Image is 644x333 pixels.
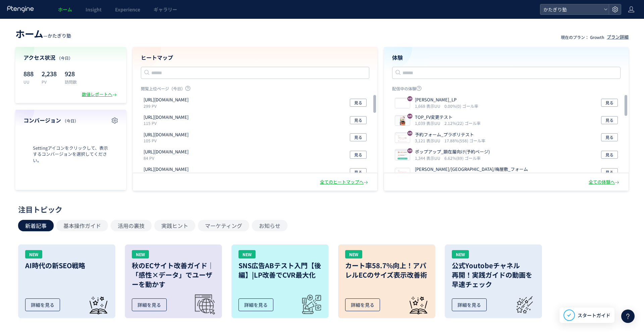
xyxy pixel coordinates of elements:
[345,261,428,280] h3: カート率58.7%向上！アパレルECのサイズ表示改善術
[238,261,322,280] h3: SNS広告ABテスト入門【後編】|LP改善でCVR最大化
[238,250,256,258] div: NEW
[25,261,108,270] h3: AI時代の新SEO戦略
[415,132,483,138] p: 予約フォーム_プラポリテスト
[338,244,435,318] a: NEWカート率58.7%向上！アパレルECのサイズ表示改善術詳細を見る
[350,116,367,124] button: 見る
[415,97,476,103] p: 久米川_LP
[23,145,118,164] span: Settingアイコンをクリックして、表示するコンバージョンを選択してください。
[350,151,367,159] button: 見る
[452,250,469,258] div: NEW
[354,133,362,141] span: 見る
[23,116,118,124] h4: コンバージョン
[144,155,191,161] p: 84 PV
[354,99,362,107] span: 見る
[561,34,604,40] p: 現在のプラン： Growth
[601,151,618,159] button: 見る
[444,103,478,109] i: 0.00%(0) ゴール率
[25,250,42,258] div: NEW
[23,79,34,85] p: UU
[395,133,410,143] img: b6ada0f896b96e43b393d6c6b58e50091754534812259.jpeg
[62,118,78,124] span: （今日）
[144,166,189,173] p: https://katagirijuku.jp/trainers
[42,68,57,79] p: 2,238
[144,103,191,109] p: 299 PV
[444,120,481,126] i: 2.12%(22) ゴール率
[441,173,477,178] i: 4.61%(23) ゴール率
[415,103,443,109] i: 1,668 表示UU
[132,250,149,258] div: NEW
[350,99,367,107] button: 見る
[392,54,621,61] h4: 体験
[345,250,362,258] div: NEW
[231,244,329,318] a: NEWSNS広告ABテスト入門【後編】|LP改善でCVR最大化詳細を見る
[395,99,410,108] img: e0df5f3698b358b9e824440e717ec84a1755843074043.jpeg
[415,114,478,121] p: TOP_FV変更テスト
[605,116,613,124] span: 見る
[452,261,535,289] h3: 公式Youtobeチャネル 再開！実践ガイドの動画を 早速チェック
[395,151,410,160] img: 86e1da79e633b8337b78b578ce50f2341753348655789.png
[345,298,380,311] div: 詳細を見る
[18,204,623,215] div: 注目トピック
[144,138,191,143] p: 105 PV
[125,244,222,318] a: NEW秋のECサイト改善ガイド｜「感性×データ」でユーザーを動かす詳細を見る
[541,4,601,14] span: かたぎり塾
[154,6,177,13] span: ギャラリー
[15,27,71,40] div: —
[238,298,273,311] div: 詳細を見る
[607,34,629,40] div: プラン詳細
[111,220,152,231] button: 活用の裏技
[415,155,443,161] i: 1,344 表示UU
[444,138,485,143] i: 17.88%(558) ゴール率
[578,312,610,319] span: スタートガイド
[144,132,189,138] p: https://katagirijuku.jp/gyms
[392,86,621,94] p: 配信中の体験
[18,220,54,231] button: 新着記事
[144,173,191,178] p: 75 PV
[115,6,140,13] span: Experience
[395,116,410,126] img: 1e5d942c133b35167875bcd228d63deb1755497045409.jpeg
[132,298,167,311] div: 詳細を見る
[601,168,618,176] button: 見る
[23,68,34,79] p: 888
[18,244,115,318] a: NEWAI時代の新SEO戦略詳細を見る
[144,120,191,126] p: 115 PV
[415,149,490,155] p: ポップアップ_顕在層向け(予約ページ)
[589,179,621,185] div: 全ての体験へ
[415,120,443,126] i: 1,039 表示UU
[57,55,73,61] span: （今日）
[144,97,189,103] p: https://katagirijuku.jp
[445,244,542,318] a: NEW公式Youtobeチャネル再開！実践ガイドの動画を早速チェック詳細を見る
[144,114,189,121] p: https://katagirijuku.jp/recruit
[350,168,367,176] button: 見る
[320,179,369,185] div: 全てのヒートマップへ
[415,173,440,178] i: 499 表示UU
[154,220,195,231] button: 実践ヒント
[58,6,72,13] span: ホーム
[198,220,249,231] button: マーケティング
[605,133,613,141] span: 見る
[23,54,118,61] h4: アクセス状況
[601,133,618,141] button: 見る
[56,220,108,231] button: 基本操作ガイド
[252,220,287,231] button: お知らせ
[354,168,362,176] span: 見る
[144,149,189,155] p: https://katagirijuku.jp/price
[48,32,71,39] span: かたぎり塾
[132,261,215,289] h3: 秋のECサイト改善ガイド｜「感性×データ」でユーザーを動かす
[82,91,118,98] div: 数値レポートへ
[141,86,369,94] p: 閲覧上位ページ（今日）
[605,168,613,176] span: 見る
[65,68,77,79] p: 928
[25,298,60,311] div: 詳細を見る
[605,151,613,159] span: 見る
[601,99,618,107] button: 見る
[86,6,102,13] span: Insight
[42,79,57,85] p: PV
[65,79,77,85] p: 訪問数
[395,168,410,178] img: 516f92e8001890f98d2b6a21c439b07b1754534192658.jpeg
[354,116,362,124] span: 見る
[605,99,613,107] span: 見る
[354,151,362,159] span: 見る
[350,133,367,141] button: 見る
[415,166,528,173] p: 久米川/南阿佐ヶ谷/梅屋敷_フォーム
